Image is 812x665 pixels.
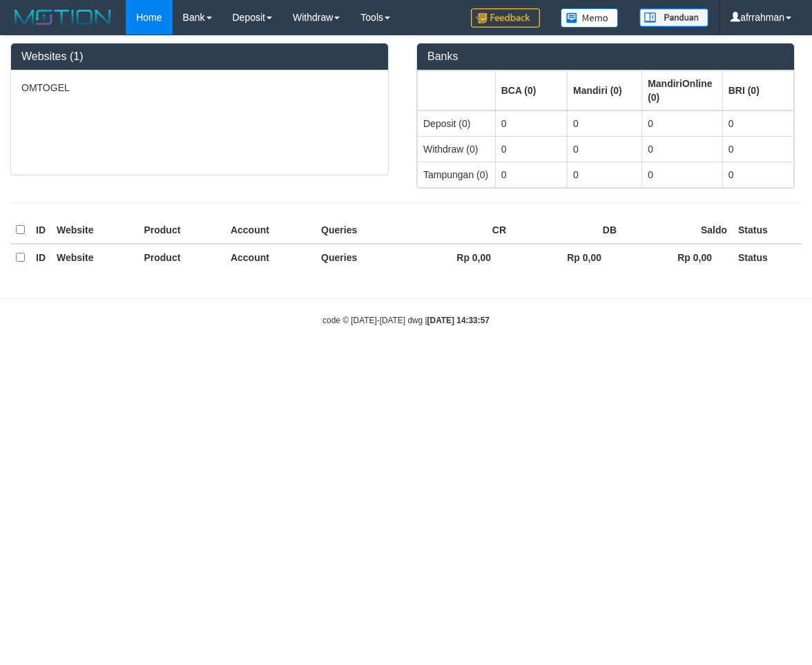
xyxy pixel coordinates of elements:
img: Button%20Memo.svg [561,8,619,28]
h3: Websites (1) [21,50,378,63]
td: 0 [495,110,567,137]
td: 0 [495,136,567,162]
td: 0 [642,110,723,137]
td: 0 [722,136,793,162]
th: CR [401,217,512,244]
td: 0 [722,110,793,137]
td: 0 [642,136,723,162]
td: 0 [568,162,642,187]
th: Rp 0,00 [622,244,733,271]
th: Website [51,217,138,244]
td: Deposit (0) [418,110,496,137]
th: Account [225,217,316,244]
strong: [DATE] 14:33:57 [427,316,490,325]
p: OMTOGEL [21,81,378,95]
th: Rp 0,00 [512,244,622,271]
th: Product [138,217,224,244]
th: Saldo [622,217,733,244]
td: 0 [722,162,793,187]
td: Tampungan (0) [418,162,496,187]
td: Withdraw (0) [418,136,496,162]
th: Queries [316,217,401,244]
th: Status [733,217,802,244]
th: Website [51,244,138,271]
th: Status [733,244,802,271]
th: ID [30,217,51,244]
th: Queries [316,244,401,271]
th: Group: activate to sort column ascending [642,70,723,110]
small: code © [DATE]-[DATE] dwg | [322,316,490,325]
th: Group: activate to sort column ascending [495,70,567,110]
th: Group: activate to sort column ascending [568,70,642,110]
th: Account [225,244,316,271]
h3: Banks [427,50,784,63]
img: Feedback.jpg [471,8,540,28]
td: 0 [568,110,642,137]
td: 0 [642,162,723,187]
th: Rp 0,00 [401,244,512,271]
th: Group: activate to sort column ascending [722,70,793,110]
th: Group: activate to sort column ascending [418,70,496,110]
th: Product [138,244,224,271]
td: 0 [568,136,642,162]
img: MOTION_logo.png [10,7,115,28]
td: 0 [495,162,567,187]
img: panduan.png [639,8,708,27]
th: ID [30,244,51,271]
th: DB [512,217,622,244]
